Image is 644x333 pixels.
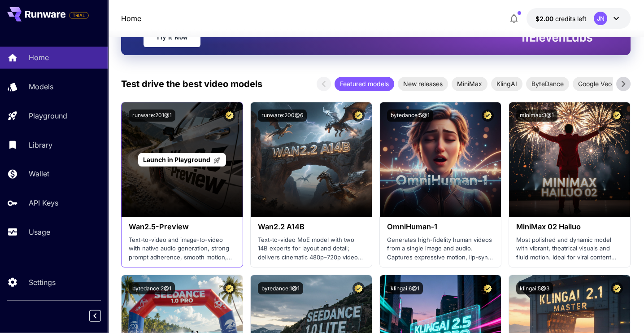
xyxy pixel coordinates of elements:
[527,8,631,29] button: $2.00JN
[526,79,569,88] span: ByteDance
[535,14,587,23] div: $2.00
[387,282,423,294] button: klingai:6@1
[516,282,553,294] button: klingai:5@3
[138,153,226,167] a: Launch in Playground
[89,310,101,322] button: Collapse sidebar
[223,110,235,122] button: Certified Model – Vetted for best performance and includes a commercial license.
[258,110,307,122] button: runware:200@6
[29,52,49,63] p: Home
[509,102,630,217] img: alt
[258,282,303,294] button: bytedance:1@1
[611,282,623,294] button: Certified Model – Vetted for best performance and includes a commercial license.
[143,156,210,163] span: Launch in Playground
[29,227,50,237] p: Usage
[573,79,617,88] span: Google Veo
[29,168,49,179] p: Wallet
[516,236,623,262] p: Most polished and dynamic model with vibrant, theatrical visuals and fluid motion. Ideal for vira...
[69,10,89,21] span: Add your payment card to enable full platform functionality.
[121,13,141,24] a: Home
[398,77,448,91] div: New releases
[129,223,235,231] h3: Wan2.5-Preview
[29,197,58,208] p: API Keys
[526,77,569,91] div: ByteDance
[251,102,372,217] img: alt
[129,110,175,122] button: runware:201@1
[121,13,141,24] nav: breadcrumb
[491,79,522,88] span: KlingAI
[387,110,433,122] button: bytedance:5@1
[29,140,52,150] p: Library
[535,15,555,22] span: $2.00
[573,77,617,91] div: Google Veo
[335,79,394,88] span: Featured models
[223,282,235,294] button: Certified Model – Vetted for best performance and includes a commercial license.
[387,223,494,231] h3: OmniHuman‑1
[335,77,394,91] div: Featured models
[516,223,623,231] h3: MiniMax 02 Hailuo
[29,110,67,121] p: Playground
[594,12,607,25] div: JN
[258,236,365,262] p: Text-to-video MoE model with two 14B experts for layout and detail; delivers cinematic 480p–720p ...
[96,308,108,324] div: Collapse sidebar
[398,79,448,88] span: New releases
[482,110,494,122] button: Certified Model – Vetted for best performance and includes a commercial license.
[352,282,365,294] button: Certified Model – Vetted for best performance and includes a commercial license.
[29,277,56,288] p: Settings
[352,110,365,122] button: Certified Model – Vetted for best performance and includes a commercial license.
[516,110,557,122] button: minimax:3@1
[555,15,587,22] span: credits left
[129,282,175,294] button: bytedance:2@1
[387,236,494,262] p: Generates high-fidelity human videos from a single image and audio. Captures expressive motion, l...
[129,236,235,262] p: Text-to-video and image-to-video with native audio generation, strong prompt adherence, smooth mo...
[121,77,262,91] p: Test drive the best video models
[29,81,53,92] p: Models
[144,27,200,47] a: Try It Now
[611,110,623,122] button: Certified Model – Vetted for best performance and includes a commercial license.
[70,12,88,19] span: TRIAL
[482,282,494,294] button: Certified Model – Vetted for best performance and includes a commercial license.
[452,79,487,88] span: MiniMax
[491,77,522,91] div: KlingAI
[258,223,365,231] h3: Wan2.2 A14B
[380,102,501,217] img: alt
[452,77,487,91] div: MiniMax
